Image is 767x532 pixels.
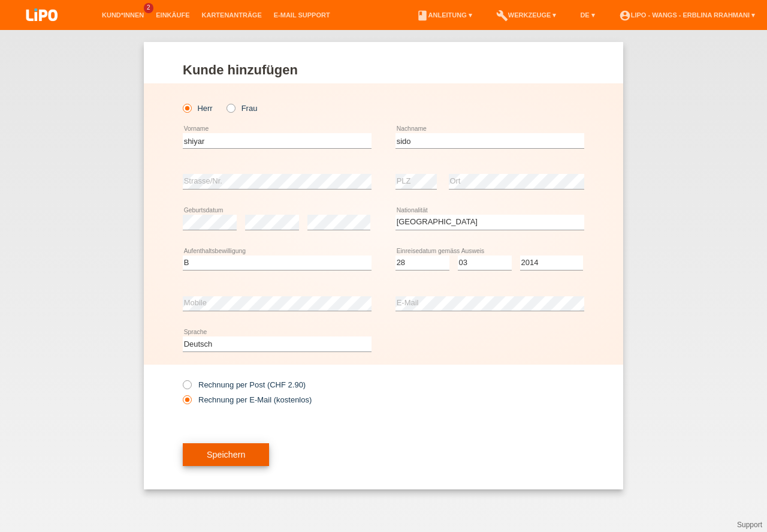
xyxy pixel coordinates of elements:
a: buildWerkzeuge ▾ [490,11,563,19]
a: Support [737,521,762,529]
a: Kartenanträge [196,11,268,19]
button: Speichern [183,443,269,466]
label: Herr [183,104,213,113]
input: Herr [183,104,191,112]
label: Rechnung per E-Mail (kostenlos) [183,395,312,404]
i: build [496,10,508,22]
input: Frau [227,104,234,112]
span: 2 [144,3,153,13]
i: book [416,10,428,22]
input: Rechnung per E-Mail (kostenlos) [183,395,191,410]
a: bookAnleitung ▾ [410,11,478,19]
i: account_circle [619,10,631,22]
a: Kund*innen [96,11,150,19]
h1: Kunde hinzufügen [183,62,584,77]
a: account_circleLIPO - Wangs - Erblina Rrahmani ▾ [613,11,761,19]
a: DE ▾ [574,11,600,19]
a: Einkäufe [150,11,195,19]
a: LIPO pay [12,25,72,34]
input: Rechnung per Post (CHF 2.90) [183,380,191,395]
label: Frau [227,104,257,113]
a: E-Mail Support [268,11,336,19]
label: Rechnung per Post (CHF 2.90) [183,380,306,389]
span: Speichern [207,450,245,459]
